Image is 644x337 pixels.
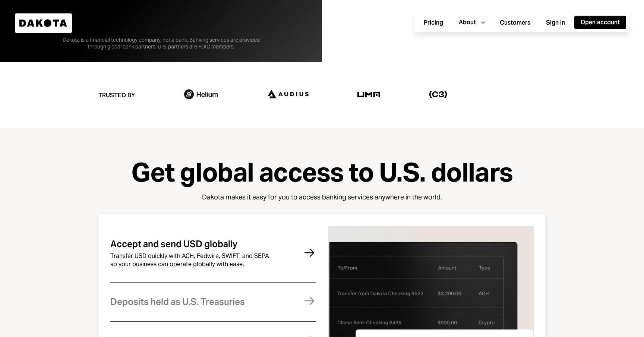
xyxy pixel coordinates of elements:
div: Dakota is a financial technology company, not a bank. Banking services are provided through globa... [49,25,273,50]
button: Customers [493,16,537,29]
button: About [452,16,490,29]
a: Sign in [540,15,571,30]
div: Dakota makes it easy for you to access banking services anywhere in the world. [202,193,442,202]
button: Sign in [540,16,571,29]
div: Get global access to U.S. dollars [131,158,513,187]
div: Accept and send USD globally [110,239,237,249]
a: Pricing [417,15,449,30]
div: Deposits held as U.S. Treasuries [110,297,245,307]
img: logo [506,89,546,100]
img: logo [240,89,281,100]
button: Pricing [417,16,449,29]
button: Open account [574,16,626,29]
a: Customers [493,15,537,30]
img: logo [375,91,392,98]
div: Trusted by [98,85,135,105]
img: logo [170,89,205,100]
img: logo [428,90,471,98]
div: About [459,18,476,26]
img: logo [316,92,339,97]
div: Transfer USD quickly with ACH, Fedwire, SWIFT, and SEPA so your business can operate globally wit... [110,252,274,268]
